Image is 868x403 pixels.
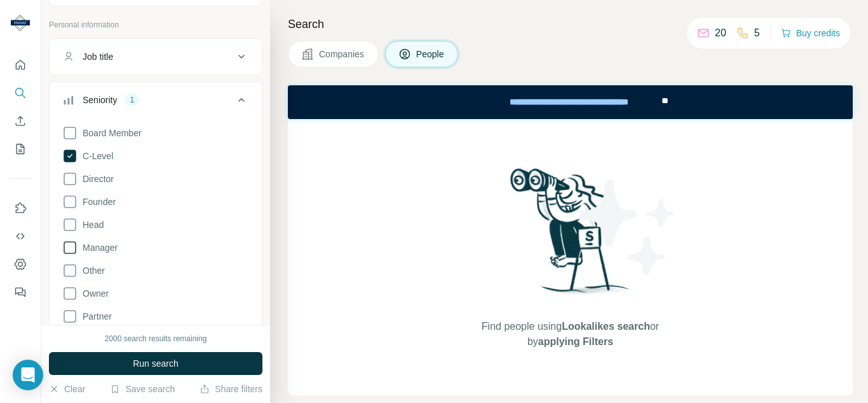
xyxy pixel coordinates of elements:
[505,165,637,307] img: Surfe Illustration - Woman searching with binoculars
[10,110,31,132] button: Enrich CSV
[50,41,262,72] button: Job title
[200,383,262,395] button: Share filters
[49,352,262,375] button: Run search
[110,383,175,395] button: Save search
[319,48,365,60] span: Companies
[78,173,114,185] span: Director
[13,360,43,390] div: Open Intercom Messenger
[105,333,207,344] div: 2000 search results remaining
[10,13,31,33] img: Avatar
[78,241,118,254] span: Manager
[78,195,116,208] span: Founder
[10,81,31,104] button: Search
[78,310,112,323] span: Partner
[468,319,672,350] span: Find people using or by
[781,24,840,42] button: Buy credits
[78,127,142,139] span: Board Member
[10,225,31,248] button: Use Surfe API
[416,48,445,60] span: People
[288,85,853,119] iframe: Banner
[83,50,113,63] div: Job title
[571,170,685,285] img: Surfe Illustration - Stars
[49,19,262,31] p: Personal information
[49,383,85,395] button: Clear
[10,253,31,276] button: Dashboard
[125,94,139,106] div: 1
[715,25,726,41] p: 20
[133,357,179,370] span: Run search
[83,94,117,106] div: Seniority
[288,15,853,33] h4: Search
[10,138,31,160] button: My lists
[10,197,31,220] button: Use Surfe on LinkedIn
[562,321,650,332] span: Lookalikes search
[754,25,760,41] p: 5
[538,336,613,347] span: applying Filters
[50,85,262,120] button: Seniority1
[10,53,31,76] button: Quick start
[78,150,113,162] span: C-Level
[78,218,104,231] span: Head
[78,287,109,300] span: Owner
[78,264,105,277] span: Other
[10,281,31,304] button: Feedback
